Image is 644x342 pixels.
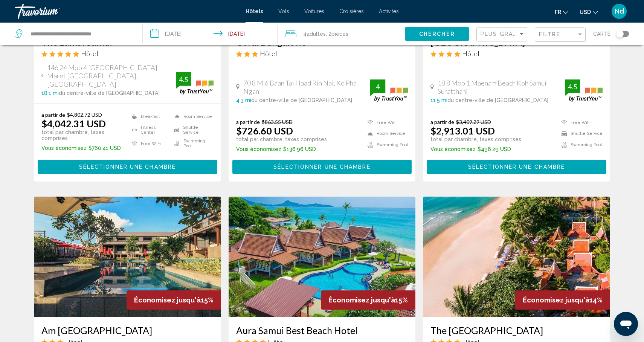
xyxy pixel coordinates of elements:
a: Croisières [339,8,364,14]
button: Check-in date: Dec 25, 2025 Check-out date: Jan 3, 2026 [143,23,278,45]
span: Hôtel [81,49,98,58]
span: 146 24 Moo 4 [GEOGRAPHIC_DATA] Maret [GEOGRAPHIC_DATA], [GEOGRAPHIC_DATA] [47,63,176,88]
div: 4 star Hotel [430,49,603,58]
a: Vols [278,8,289,14]
button: Change language [555,6,568,17]
a: Activités [379,8,399,14]
span: 18.1 mi [41,90,59,96]
span: Chercher [419,31,455,37]
span: Sélectionner une chambre [273,164,370,170]
del: $4,802.72 USD [67,111,102,118]
button: Sélectionner une chambre [427,160,606,174]
li: Free WiFi [128,139,171,148]
li: Room Service [364,130,408,137]
a: Sélectionner une chambre [232,162,412,170]
button: User Menu [609,3,629,19]
ins: $2,913.01 USD [430,125,495,136]
div: 14% [515,290,610,310]
a: The [GEOGRAPHIC_DATA] [430,325,603,336]
img: Hotel image [423,197,610,317]
button: Toggle map [610,31,629,37]
span: Sélectionner une chambre [468,164,565,170]
p: total par chambre, taxes comprises [236,136,327,142]
p: total par chambre, taxes comprises [430,136,521,142]
span: 4.3 mi [236,97,251,103]
button: Change currency [580,6,598,17]
li: Swimming Pool [364,141,408,149]
li: Room Service [171,111,213,121]
span: a partir de [236,119,260,125]
button: Chercher [405,27,469,41]
div: 15% [321,290,415,310]
span: Nd [615,8,624,15]
a: Sélectionner une chambre [38,162,217,170]
span: Plus grandes économies [481,31,570,37]
a: Voitures [304,8,324,14]
iframe: Bouton de lancement de la fenêtre de messagerie [614,312,638,336]
a: Am [GEOGRAPHIC_DATA] [41,325,214,336]
span: Économisez jusqu'à [134,296,201,304]
span: 4 [303,29,326,39]
div: 3 star Hotel [236,49,408,58]
span: 70 8 M.6 Baan Tai Haad Rin Nai, Ko Pha Ngan [243,79,370,95]
div: 5 star Hotel [41,49,214,58]
span: Hôtel [260,49,277,58]
span: Vous économisez [430,146,476,152]
li: Free WiFi [558,119,603,126]
button: Sélectionner une chambre [38,160,217,174]
span: fr [555,9,561,15]
span: 18 8 Moo 1 Maenam Beach Koh Samui Suratthani [438,79,565,95]
div: 4.5 [565,82,580,91]
span: Sélectionner une chambre [79,164,176,170]
span: a partir de [430,119,454,125]
del: $3,409.29 USD [456,119,491,125]
p: $760.41 USD [41,145,128,151]
li: Swimming Pool [171,139,213,148]
li: Swimming Pool [558,141,603,149]
span: du centre-ville de [GEOGRAPHIC_DATA] [447,97,548,103]
ins: $4,042.31 USD [41,118,106,129]
p: $496.29 USD [430,146,521,152]
span: a partir de [41,111,65,118]
span: Économisez jusqu'à [523,296,589,304]
button: Sélectionner une chambre [232,160,412,174]
span: Adultes [307,31,326,37]
span: Vous économisez [236,146,281,152]
p: $136.96 USD [236,146,327,152]
ins: $726.60 USD [236,125,293,136]
img: trustyou-badge.svg [370,79,408,102]
span: , 2 [326,29,348,39]
span: Filtre [539,31,560,37]
span: Économisez jusqu'à [328,296,395,304]
p: total par chambre, taxes comprises [41,129,128,141]
a: Hôtels [246,8,263,14]
span: du centre-ville de [GEOGRAPHIC_DATA] [59,90,160,96]
span: pièces [331,31,348,37]
li: Shuttle Service [558,130,603,137]
span: USD [580,9,591,15]
span: 11.5 mi [430,97,447,103]
a: Aura Samui Best Beach Hotel [236,325,408,336]
img: Hotel image [34,197,221,317]
a: Travorium [15,4,238,19]
span: Carte [593,29,610,39]
div: 4.5 [176,75,191,84]
span: Vous économisez [41,145,87,151]
li: Shuttle Service [171,125,213,135]
mat-select: Sort by [481,31,525,38]
button: Filter [535,27,586,43]
div: 4 [370,82,385,91]
img: Hotel image [229,197,416,317]
button: Travelers: 4 adults, 0 children [278,23,405,45]
del: $863.55 USD [262,119,293,125]
img: trustyou-badge.svg [176,72,214,95]
img: trustyou-badge.svg [565,79,603,102]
